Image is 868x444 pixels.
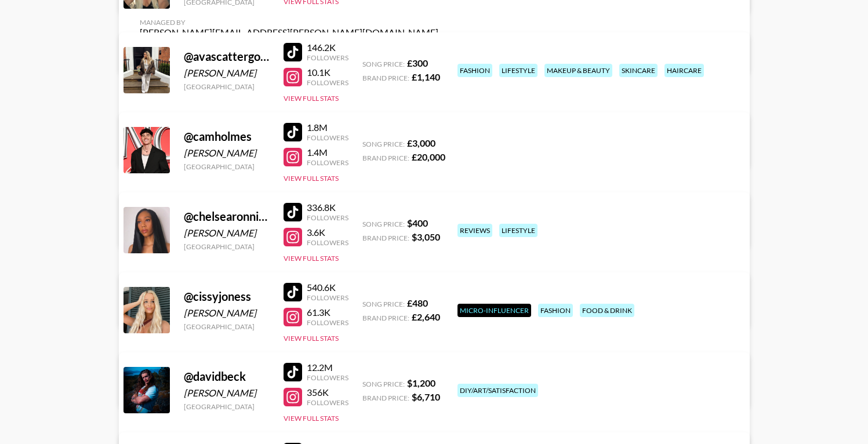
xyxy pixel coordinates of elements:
span: Brand Price: [362,234,409,242]
div: [PERSON_NAME] [184,147,270,159]
span: Brand Price: [362,394,409,402]
div: Followers [307,318,348,327]
strong: £ 20,000 [412,151,445,162]
span: Song Price: [362,220,405,228]
div: [PERSON_NAME] [184,227,270,239]
div: Managed By [140,18,438,27]
div: food & drink [580,304,634,317]
div: Followers [307,293,348,302]
div: [GEOGRAPHIC_DATA] [184,242,270,251]
button: View Full Stats [284,94,339,103]
div: [PERSON_NAME][EMAIL_ADDRESS][PERSON_NAME][DOMAIN_NAME] [140,27,438,38]
div: [GEOGRAPHIC_DATA] [184,162,270,171]
button: View Full Stats [284,414,339,423]
div: @ avascattergood [184,49,270,64]
div: Followers [307,158,348,167]
div: Followers [307,238,348,247]
div: haircare [664,64,704,77]
div: 61.3K [307,307,348,318]
div: Followers [307,78,348,87]
div: Micro-Influencer [457,304,531,317]
span: Brand Price: [362,154,409,162]
strong: £ 3,000 [407,137,435,148]
div: [GEOGRAPHIC_DATA] [184,82,270,91]
strong: $ 6,710 [412,391,440,402]
span: Song Price: [362,300,405,308]
div: lifestyle [499,64,537,77]
div: @ camholmes [184,129,270,144]
div: lifestyle [499,224,537,237]
div: [PERSON_NAME] [184,387,270,399]
div: Followers [307,133,348,142]
button: View Full Stats [284,254,339,263]
strong: £ 1,140 [412,71,440,82]
div: @ chelsearonniemurphy [184,209,270,224]
div: 356K [307,387,348,398]
div: @ davidbeck [184,369,270,384]
div: @ cissyjoness [184,289,270,304]
strong: $ 400 [407,217,428,228]
strong: $ 3,050 [412,231,440,242]
div: fashion [538,304,573,317]
strong: £ 300 [407,57,428,68]
span: Brand Price: [362,314,409,322]
div: fashion [457,64,492,77]
div: 10.1K [307,67,348,78]
button: View Full Stats [284,334,339,343]
div: [PERSON_NAME] [184,67,270,79]
strong: $ 1,200 [407,377,435,388]
span: Song Price: [362,140,405,148]
button: View Full Stats [284,174,339,183]
span: Song Price: [362,60,405,68]
div: reviews [457,224,492,237]
div: 1.4M [307,147,348,158]
span: Brand Price: [362,74,409,82]
div: diy/art/satisfaction [457,384,538,397]
div: makeup & beauty [544,64,612,77]
div: 12.2M [307,362,348,373]
div: [GEOGRAPHIC_DATA] [184,322,270,331]
div: 336.8K [307,202,348,213]
div: Followers [307,398,348,407]
div: 1.8M [307,122,348,133]
div: 146.2K [307,42,348,53]
span: Song Price: [362,380,405,388]
div: Followers [307,213,348,222]
strong: £ 2,640 [412,311,440,322]
div: 540.6K [307,282,348,293]
strong: £ 480 [407,297,428,308]
div: Followers [307,53,348,62]
div: skincare [619,64,658,77]
div: [GEOGRAPHIC_DATA] [184,402,270,411]
div: [PERSON_NAME] [184,307,270,319]
div: Followers [307,373,348,382]
div: 3.6K [307,227,348,238]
